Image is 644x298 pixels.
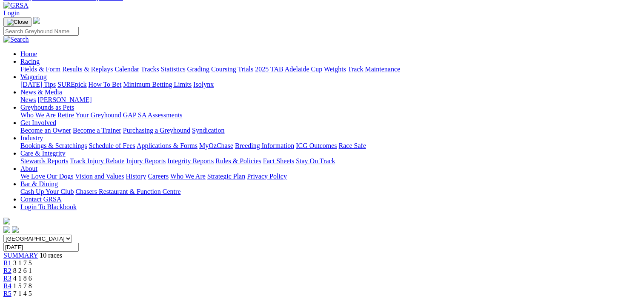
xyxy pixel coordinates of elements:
[123,111,183,119] a: GAP SA Assessments
[20,111,56,119] a: Who We Are
[20,196,61,203] a: Contact GRSA
[207,173,245,180] a: Strategic Plan
[3,17,31,27] button: Toggle navigation
[20,104,74,111] a: Greyhounds as Pets
[37,96,92,103] a: [PERSON_NAME]
[75,188,180,195] a: Chasers Restaurant & Function Centre
[20,142,87,149] a: Bookings & Scratchings
[3,243,79,252] input: Select date
[167,157,214,165] a: Integrity Reports
[215,157,261,165] a: Rules & Policies
[20,58,40,65] a: Racing
[199,142,233,149] a: MyOzChase
[20,127,71,134] a: Become an Owner
[247,173,287,180] a: Privacy Policy
[20,134,43,142] a: Industry
[13,259,32,267] span: 3 1 7 5
[3,252,38,259] a: SUMMARY
[62,65,113,73] a: Results & Replays
[20,188,74,195] a: Cash Up Your Club
[75,173,124,180] a: Vision and Values
[20,203,77,210] a: Login To Blackbook
[33,17,40,24] img: logo-grsa-white.png
[3,282,11,289] a: R4
[211,65,236,73] a: Coursing
[20,96,641,104] div: News & Media
[20,88,62,96] a: News & Media
[7,19,28,26] img: Close
[40,252,62,259] span: 10 races
[20,150,66,157] a: Care & Integrity
[161,65,186,73] a: Statistics
[3,218,10,224] img: logo-grsa-white.png
[123,127,190,134] a: Purchasing a Greyhound
[70,157,124,165] a: Track Injury Rebate
[148,173,169,180] a: Careers
[238,65,253,73] a: Trials
[3,36,29,43] img: Search
[3,27,79,36] input: Search
[20,50,37,57] a: Home
[263,157,294,165] a: Fact Sheets
[126,173,146,180] a: History
[126,157,166,165] a: Injury Reports
[20,157,68,165] a: Stewards Reports
[73,127,121,134] a: Become a Trainer
[20,180,58,187] a: Bar & Dining
[338,142,366,149] a: Race Safe
[13,290,32,297] span: 7 1 4 5
[20,81,641,88] div: Wagering
[3,226,10,233] img: facebook.svg
[13,267,32,274] span: 8 2 6 1
[324,65,346,73] a: Weights
[57,111,121,119] a: Retire Your Greyhound
[20,119,56,126] a: Get Involved
[20,96,36,103] a: News
[296,157,335,165] a: Stay On Track
[20,73,47,80] a: Wagering
[20,111,641,119] div: Greyhounds as Pets
[141,65,159,73] a: Tracks
[123,81,192,88] a: Minimum Betting Limits
[187,65,209,73] a: Grading
[3,290,11,297] a: R5
[20,81,56,88] a: [DATE] Tips
[170,173,206,180] a: Who We Are
[192,127,224,134] a: Syndication
[235,142,294,149] a: Breeding Information
[20,188,641,196] div: Bar & Dining
[348,65,400,73] a: Track Maintenance
[89,81,122,88] a: How To Bet
[13,282,32,289] span: 1 5 7 8
[20,173,73,180] a: We Love Our Dogs
[114,65,139,73] a: Calendar
[137,142,197,149] a: Applications & Forms
[20,157,641,165] div: Care & Integrity
[3,275,11,282] a: R3
[20,165,37,172] a: About
[57,81,86,88] a: SUREpick
[255,65,322,73] a: 2025 TAB Adelaide Cup
[20,65,60,73] a: Fields & Form
[193,81,214,88] a: Isolynx
[3,2,29,9] img: GRSA
[20,127,641,134] div: Get Involved
[13,275,32,282] span: 4 1 8 6
[20,173,641,180] div: About
[3,259,11,267] a: R1
[296,142,337,149] a: ICG Outcomes
[20,142,641,150] div: Industry
[20,65,641,73] div: Racing
[3,9,20,17] a: Login
[12,226,19,233] img: twitter.svg
[89,142,135,149] a: Schedule of Fees
[3,267,11,274] a: R2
